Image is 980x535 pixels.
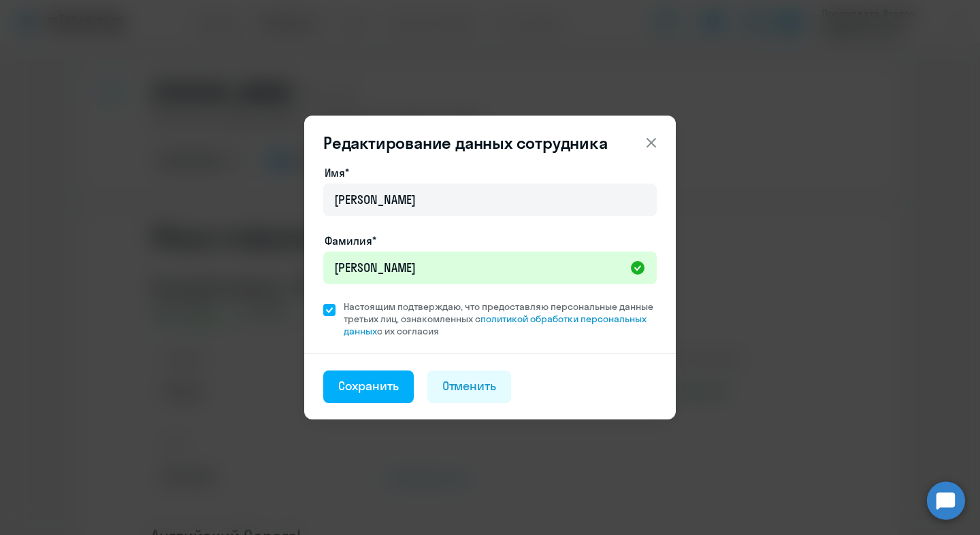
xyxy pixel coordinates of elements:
[325,232,376,249] label: Фамилия*
[442,377,497,395] div: Отменить
[338,377,399,395] div: Сохранить
[304,132,676,154] header: Редактирование данных сотрудника
[344,300,657,337] span: Настоящим подтверждаю, что предоставляю персональные данные третьих лиц, ознакомленных с с их сог...
[323,370,414,403] button: Сохранить
[344,313,647,337] a: политикой обработки персональных данных
[427,370,512,403] button: Отменить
